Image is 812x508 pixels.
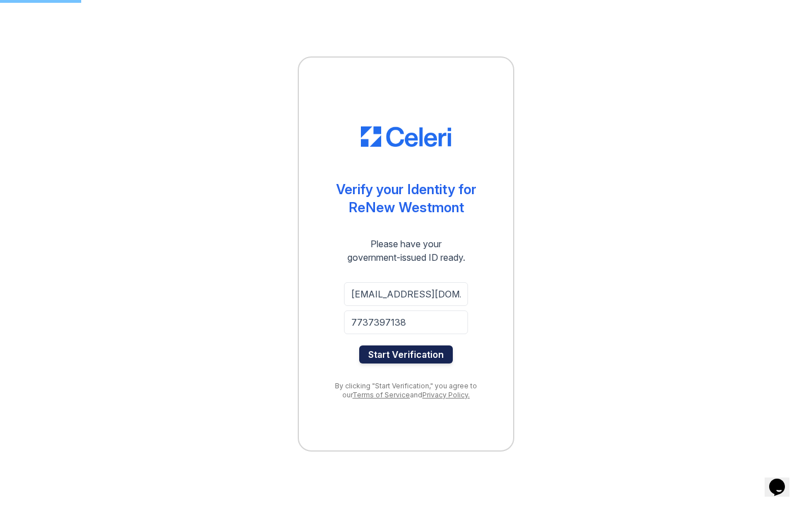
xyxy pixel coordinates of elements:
[321,382,491,400] div: By clicking "Start Verification," you agree to our and
[352,391,410,399] a: Terms of Service
[344,310,468,334] input: Phone
[327,237,486,264] div: Please have your government-issued ID ready.
[422,391,470,399] a: Privacy Policy.
[765,463,801,497] iframe: chat widget
[344,282,468,306] input: Email
[361,126,451,147] img: CE_Logo_Blue-a8612792a0a2168367f1c8372b55b34899dd931a85d93a1a3d3e32e68fde9ad4.png
[336,181,476,217] div: Verify your Identity for ReNew Westmont
[359,345,453,364] button: Start Verification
